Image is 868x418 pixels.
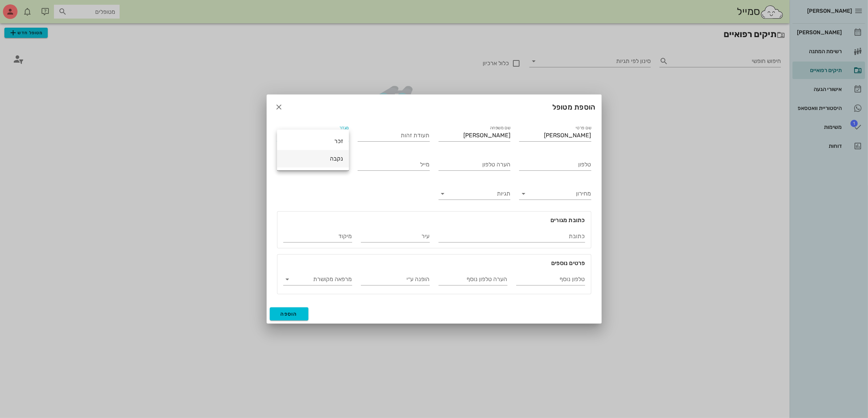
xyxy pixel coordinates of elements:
[277,255,591,268] div: פרטים נוספים
[439,188,511,200] div: תגיות
[283,155,343,162] div: נקבה
[281,311,298,317] span: הוספה
[490,125,510,131] label: שם משפחה
[576,125,591,131] label: שם פרטי
[267,95,602,119] div: הוספת מטופל
[339,125,349,131] label: מגדר
[277,130,349,141] div: מגדר
[277,212,591,225] div: כתובת מגורים
[270,307,309,320] button: הוספה
[283,138,343,145] div: זכר
[519,188,591,200] div: מחירון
